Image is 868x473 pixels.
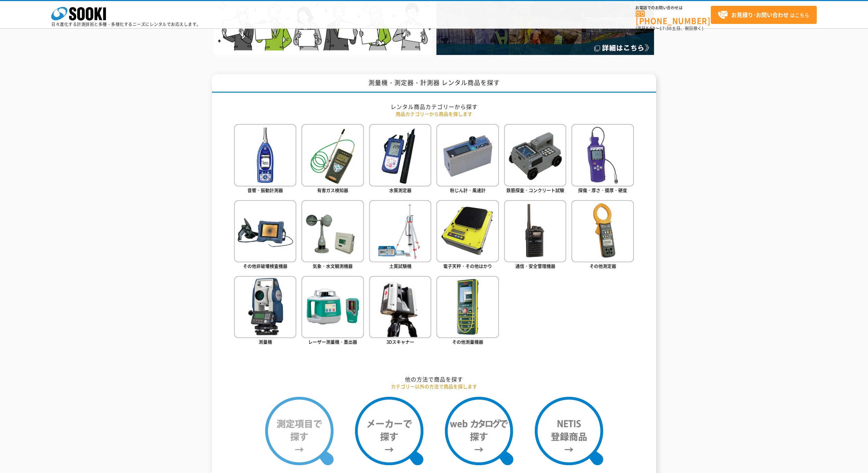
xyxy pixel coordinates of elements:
[571,200,634,271] a: その他測定器
[265,397,334,465] img: 測定項目で探す
[301,200,364,271] a: 気象・水文観測機器
[443,263,492,269] span: 電子天秤・その他はかり
[389,263,411,269] span: 土質試験機
[504,200,566,271] a: 通信・安全管理機器
[571,124,634,195] a: 探傷・厚さ・膜厚・硬度
[234,376,634,383] h2: 他の方法で商品を探す
[369,200,431,262] img: 土質試験機
[234,110,634,117] p: 商品カテゴリーから商品を探します
[452,338,483,345] span: その他測量機器
[301,124,364,186] img: 有害ガス検知器
[369,276,431,338] img: 3Dスキャナー
[301,200,364,262] img: 気象・水文観測機器
[436,276,499,347] a: その他測量機器
[636,25,703,31] span: (平日 ～ 土日、祝日除く)
[317,187,348,193] span: 有害ガス検知器
[731,11,789,19] strong: お見積り･お問い合わせ
[301,124,364,195] a: 有害ガス検知器
[589,263,616,269] span: その他測定器
[301,276,364,347] a: レーザー測量機・墨出器
[450,187,486,193] span: 粉じん計・風速計
[369,276,431,347] a: 3Dスキャナー
[234,276,296,338] img: 測量機
[436,124,499,186] img: 粉じん計・風速計
[234,276,296,347] a: 測量機
[389,187,411,193] span: 水質測定器
[234,124,296,195] a: 音響・振動計測器
[506,187,564,193] span: 鉄筋探査・コンクリート試験
[369,200,431,271] a: 土質試験機
[243,263,287,269] span: その他非破壊検査機器
[436,200,499,271] a: 電子天秤・その他はかり
[636,6,711,10] span: お電話でのお問い合わせは
[247,187,283,193] span: 音響・振動計測器
[504,124,566,195] a: 鉄筋探査・コンクリート試験
[636,11,711,25] a: [PHONE_NUMBER]
[711,6,817,24] a: お見積り･お問い合わせはこちら
[445,397,513,465] img: webカタログで探す
[234,103,634,110] h2: レンタル商品カテゴリーから探す
[234,200,296,271] a: その他非破壊検査機器
[386,338,414,345] span: 3Dスキャナー
[436,124,499,195] a: 粉じん計・風速計
[234,383,634,390] p: カテゴリー以外の方法で商品を探します
[234,200,296,262] img: その他非破壊検査機器
[571,200,634,262] img: その他測定器
[436,276,499,338] img: その他測量機器
[535,397,603,465] img: NETIS登録商品
[355,397,423,465] img: メーカーで探す
[308,338,357,345] span: レーザー測量機・墨出器
[313,263,353,269] span: 気象・水文観測機器
[646,25,655,31] span: 8:50
[718,10,809,20] span: はこちら
[234,124,296,186] img: 音響・振動計測器
[571,124,634,186] img: 探傷・厚さ・膜厚・硬度
[660,25,672,31] span: 17:30
[436,200,499,262] img: 電子天秤・その他はかり
[369,124,431,195] a: 水質測定器
[369,124,431,186] img: 水質測定器
[504,200,566,262] img: 通信・安全管理機器
[515,263,555,269] span: 通信・安全管理機器
[504,124,566,186] img: 鉄筋探査・コンクリート試験
[212,74,656,93] h1: 測量機・測定器・計測器 レンタル商品を探す
[51,22,201,26] p: 日々進化する計測技術と多種・多様化するニーズにレンタルでお応えします。
[259,338,272,345] span: 測量機
[578,187,627,193] span: 探傷・厚さ・膜厚・硬度
[301,276,364,338] img: レーザー測量機・墨出器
